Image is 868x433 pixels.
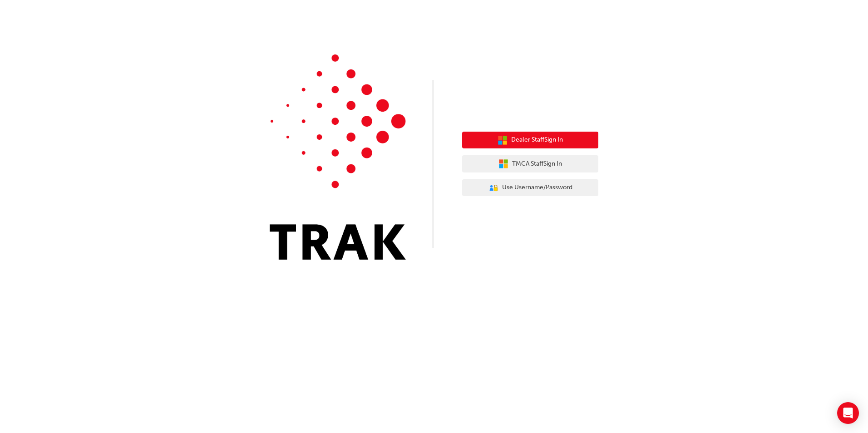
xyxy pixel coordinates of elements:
[837,402,859,424] div: Open Intercom Messenger
[270,54,406,260] img: Trak
[462,155,598,172] button: TMCA StaffSign In
[512,159,562,169] span: TMCA Staff Sign In
[462,132,598,149] button: Dealer StaffSign In
[502,182,572,193] span: Use Username/Password
[462,179,598,197] button: Use Username/Password
[511,135,563,145] span: Dealer Staff Sign In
